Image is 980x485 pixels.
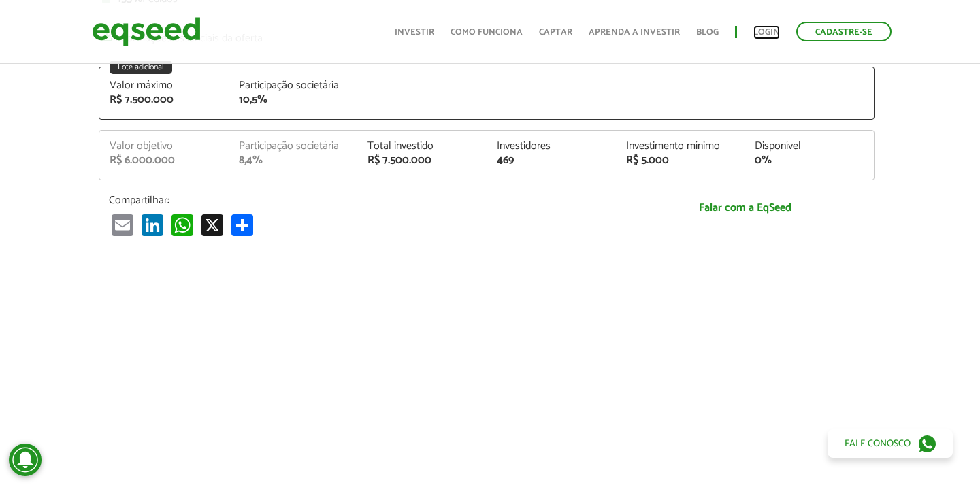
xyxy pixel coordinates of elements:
[239,95,348,105] div: 10,5%
[199,214,226,236] a: X
[497,141,606,152] div: Investidores
[395,28,434,37] a: Investir
[169,214,196,236] a: WhatsApp
[110,95,218,105] div: R$ 7.500.000
[110,155,218,166] div: R$ 6.000.000
[367,141,476,152] div: Total investido
[753,28,780,37] a: Login
[796,22,892,41] a: Cadastre-se
[755,141,864,152] div: Disponível
[589,28,680,37] a: Aprenda a investir
[110,80,218,91] div: Valor máximo
[539,28,572,37] a: Captar
[92,14,201,50] img: EqSeed
[229,214,256,236] a: Compartilhar
[110,141,218,152] div: Valor objetivo
[109,194,606,207] p: Compartilhar:
[239,141,348,152] div: Participação societária
[626,141,735,152] div: Investimento mínimo
[696,28,719,37] a: Blog
[626,155,735,166] div: R$ 5.000
[626,194,864,222] a: Falar com a EqSeed
[139,214,166,236] a: LinkedIn
[109,214,136,236] a: Email
[755,155,864,166] div: 0%
[367,155,476,166] div: R$ 7.500.000
[239,155,348,166] div: 8,4%
[110,61,172,74] div: Lote adicional
[239,80,348,91] div: Participação societária
[828,429,953,458] a: Fale conosco
[451,28,523,37] a: Como funciona
[497,155,606,166] div: 469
